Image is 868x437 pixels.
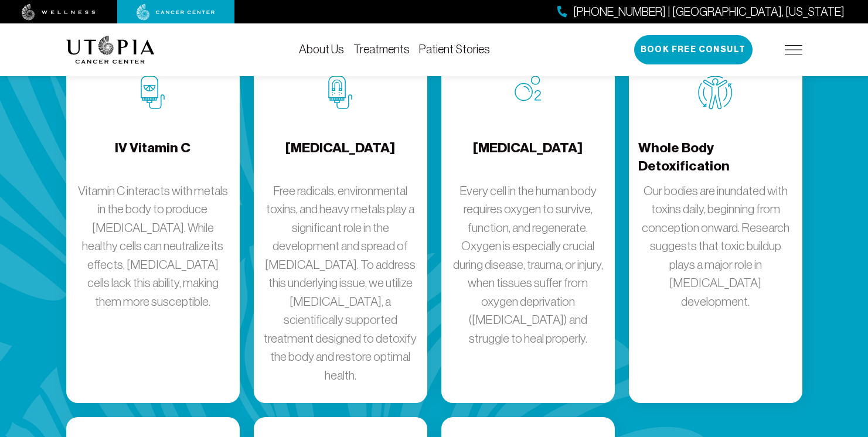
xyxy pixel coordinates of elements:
[515,76,541,101] img: Oxygen Therapy
[115,139,190,177] h4: IV Vitamin C
[785,45,802,54] img: icon-hamburger
[263,182,418,385] p: Free radicals, environmental toxins, and heavy metals play a significant role in the development ...
[141,76,165,109] img: IV Vitamin C
[137,4,215,21] img: cancer center
[328,76,352,109] img: Chelation Therapy
[638,139,793,177] h4: Whole Body Detoxification
[629,38,802,404] a: Whole Body DetoxificationWhole Body DetoxificationOur bodies are inundated with toxins daily, beg...
[66,38,240,404] a: IV Vitamin CIV Vitamin CVitamin C interacts with metals in the body to produce [MEDICAL_DATA]. Wh...
[22,4,96,21] img: wellness
[634,35,753,64] button: Book Free Consult
[473,139,583,177] h4: [MEDICAL_DATA]
[419,43,490,56] a: Patient Stories
[638,182,793,311] p: Our bodies are inundated with toxins daily, beginning from conception onward. Research suggests t...
[451,182,605,348] p: Every cell in the human body requires oxygen to survive, function, and regenerate. Oxygen is espe...
[285,139,395,177] h4: [MEDICAL_DATA]
[573,4,845,21] span: [PHONE_NUMBER] | [GEOGRAPHIC_DATA], [US_STATE]
[76,182,230,311] p: Vitamin C interacts with metals in the body to produce [MEDICAL_DATA]. While healthy cells can ne...
[299,43,344,56] a: About Us
[66,36,155,64] img: logo
[353,43,410,56] a: Treatments
[254,38,427,404] a: Chelation Therapy[MEDICAL_DATA]Free radicals, environmental toxins, and heavy metals play a signi...
[441,38,615,404] a: Oxygen Therapy[MEDICAL_DATA]Every cell in the human body requires oxygen to survive, function, an...
[557,4,845,21] a: [PHONE_NUMBER] | [GEOGRAPHIC_DATA], [US_STATE]
[698,76,733,110] img: Whole Body Detoxification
